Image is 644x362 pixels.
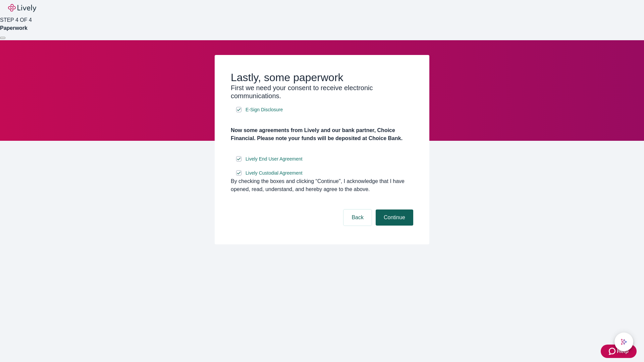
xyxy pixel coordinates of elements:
[376,209,413,226] button: Continue
[609,347,617,355] svg: Zendesk support icon
[246,170,303,177] span: Lively Custodial Agreement
[231,84,413,100] h3: First we need your consent to receive electronic communications.
[614,333,633,351] button: chat
[8,4,36,12] img: Lively
[246,106,283,113] span: E-Sign Disclosure
[617,347,629,355] span: Help
[244,106,284,114] a: e-sign disclosure document
[231,177,413,193] div: By checking the boxes and clicking “Continue", I acknowledge that I have opened, read, understand...
[343,209,372,226] button: Back
[244,155,304,163] a: e-sign disclosure document
[231,126,413,142] h4: Now some agreements from Lively and our bank partner, Choice Financial. Please note your funds wi...
[244,169,304,177] a: e-sign disclosure document
[231,71,413,84] h2: Lastly, some paperwork
[601,345,637,358] button: Zendesk support iconHelp
[621,339,627,345] svg: Lively AI Assistant
[246,156,303,163] span: Lively End User Agreement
